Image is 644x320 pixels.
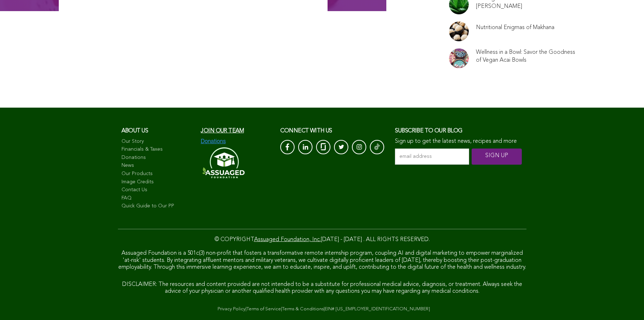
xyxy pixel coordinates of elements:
a: Privacy Policy [218,307,245,311]
a: EIN# [US_EMPLOYER_IDENTIFICATION_NUMBER] [325,307,430,311]
span: DISCLAIMER: The resources and content provided are not intended to be a substitute for profession... [122,282,522,294]
iframe: Chat Widget [608,286,644,320]
input: SIGN UP [472,149,522,165]
img: Donations [201,138,226,145]
a: Quick Guide to Our PP [121,203,194,210]
p: Sign up to get the latest news, recipes and more [395,138,523,145]
a: Assuaged Foundation, Inc. [254,237,321,243]
img: Tik-Tok-Icon [375,143,380,150]
a: Financials & Taxes [121,146,194,153]
a: Join our team [201,128,244,134]
a: Image Credits [121,179,194,186]
img: glassdoor_White [321,143,326,150]
a: Our Products [121,170,194,178]
div: | | | [118,306,526,313]
a: Donations [121,154,194,161]
input: email address [395,149,469,165]
a: Nutritional Enigmas of Makhana [476,24,554,32]
a: Contact Us [121,187,194,194]
img: Assuaged-Foundation-Logo-White [201,145,245,180]
span: © COPYRIGHT [DATE] - [DATE] . ALL RIGHTS RESERVED. [215,237,430,243]
span: Assuaged Foundation is a 501c(3) non-profit that fosters a transformative remote internship progr... [118,250,526,270]
span: About us [121,128,148,134]
a: News [121,162,194,169]
a: Our Story [121,138,194,145]
span: CONNECT with us [280,128,332,134]
a: Wellness in a Bowl: Savor the Goodness of Vegan Acai Bowls [476,48,576,64]
a: FAQ [121,195,194,202]
a: Terms & Conditions [282,307,324,311]
a: Terms of Service [247,307,281,311]
h3: Subscribe to our blog [395,126,523,136]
